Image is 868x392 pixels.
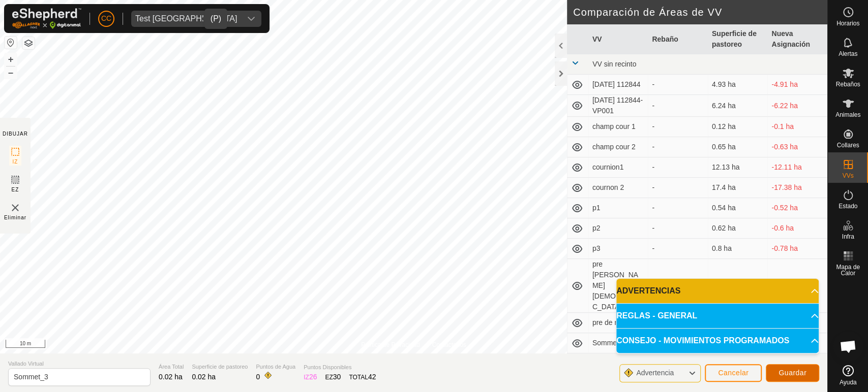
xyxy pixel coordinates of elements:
div: DIBUJAR [3,130,28,138]
span: Ayuda [840,379,857,385]
td: [DATE] 112844 [588,75,648,95]
td: pre de rohan [588,313,648,333]
td: cournion1 [588,157,648,178]
td: 0.54 ha [708,198,768,218]
span: Estado [839,203,857,209]
span: REGLAS - GENERAL [616,310,697,322]
th: Nueva Asignación [767,24,827,54]
button: Capas del Mapa [22,37,35,49]
span: Animales [835,112,860,118]
td: pre [PERSON_NAME][DEMOGRAPHIC_DATA] [588,259,648,313]
p-accordion-header: CONSEJO - MOVIMIENTOS PROGRAMADOS [616,329,819,353]
div: Test [GEOGRAPHIC_DATA] [135,15,237,23]
td: cournon 2 [588,178,648,198]
a: Contáctenos [432,340,466,349]
td: 0.12 ha [708,117,768,137]
span: CONSEJO - MOVIMIENTOS PROGRAMADOS [616,335,789,347]
span: 30 [333,373,341,381]
img: Logo Gallagher [12,8,81,29]
td: champ cour 1 [588,117,648,137]
div: - [652,79,704,90]
td: 6.24 ha [708,95,768,117]
button: Cancelar [705,364,762,382]
span: Área Total [159,363,184,371]
span: Puntos de Agua [256,363,295,371]
div: Chat abierto [833,331,863,362]
th: Superficie de pastoreo [708,24,768,54]
span: Mapa de Calor [830,264,865,276]
div: - [652,203,704,213]
img: VV [9,202,21,214]
div: - [652,162,704,173]
div: - [652,101,704,111]
span: 0 [256,373,260,381]
div: TOTAL [349,372,376,382]
span: Test France [131,11,241,27]
button: Guardar [766,364,819,382]
td: p2 [588,218,648,239]
span: 0.02 ha [192,373,216,381]
div: - [652,121,704,132]
button: Restablecer Mapa [5,37,17,49]
td: 0.67 ha [708,259,768,313]
span: Superficie de pastoreo [192,363,248,371]
th: Rebaño [648,24,708,54]
h2: Comparación de Áreas de VV [573,6,827,18]
span: IZ [13,158,18,166]
td: -4.91 ha [767,75,827,95]
td: champ cour 2 [588,137,648,157]
p-accordion-header: REGLAS - GENERAL [616,304,819,328]
a: Ayuda [828,361,868,389]
span: Alertas [839,51,857,57]
span: Eliminar [4,214,26,221]
span: Infra [842,234,854,240]
div: IZ [304,372,317,382]
td: -0.6 ha [767,218,827,239]
span: Vallado Virtual [8,360,151,368]
td: -0.65 ha [767,259,827,313]
td: -17.38 ha [767,178,827,198]
td: [DATE] 112844-VP001 [588,95,648,117]
span: CC [101,13,111,24]
span: Advertencia [636,369,674,377]
span: 0.02 ha [159,373,183,381]
span: Cancelar [718,369,749,377]
td: p1 [588,198,648,218]
a: Política de Privacidad [361,340,420,349]
td: 12.13 ha [708,157,768,178]
span: Puntos Disponibles [304,363,376,372]
td: 4.93 ha [708,75,768,95]
div: dropdown trigger [241,11,261,27]
span: Collares [836,142,859,148]
span: VV sin recinto [592,60,636,68]
div: - [652,243,704,254]
button: + [5,53,17,66]
td: -12.11 ha [767,157,827,178]
div: EZ [325,372,341,382]
td: 0.62 ha [708,218,768,239]
td: 17.4 ha [708,178,768,198]
button: – [5,67,17,79]
span: 42 [368,373,376,381]
span: EZ [12,186,19,193]
td: p3 [588,239,648,259]
span: 26 [309,373,317,381]
div: - [652,142,704,152]
td: -0.52 ha [767,198,827,218]
td: -6.22 ha [767,95,827,117]
td: 0.65 ha [708,137,768,157]
span: Rebaños [835,81,860,87]
span: ADVERTENCIAS [616,285,680,297]
td: Sommet [588,333,648,353]
div: - [652,182,704,193]
span: VVs [842,173,853,179]
td: -0.63 ha [767,137,827,157]
td: -0.78 ha [767,239,827,259]
td: 0.8 ha [708,239,768,259]
td: Sommet2Sommet-VP001 [588,353,648,375]
td: -0.1 ha [767,117,827,137]
p-accordion-header: ADVERTENCIAS [616,279,819,303]
span: Guardar [779,369,806,377]
div: - [652,223,704,234]
th: VV [588,24,648,54]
